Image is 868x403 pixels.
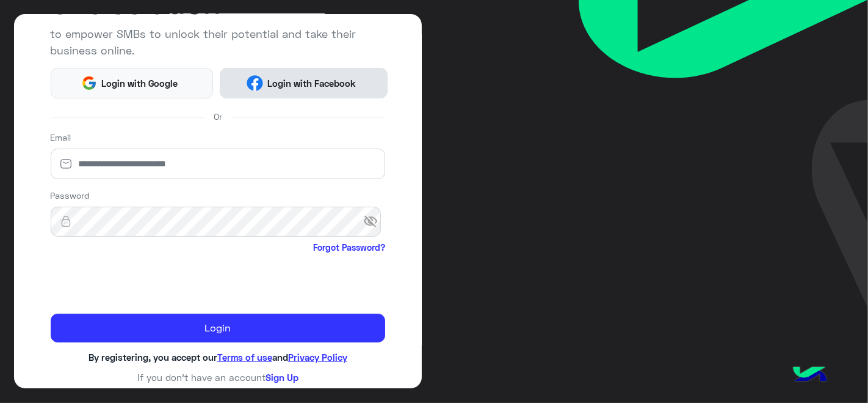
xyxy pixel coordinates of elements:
[288,352,347,363] a: Privacy Policy
[51,68,214,98] button: Login with Google
[789,354,831,397] img: hulul-logo.png
[89,352,217,363] span: By registering, you accept our
[51,257,236,305] iframe: reCAPTCHA
[266,372,298,383] a: Sign Up
[220,68,387,98] button: Login with Facebook
[217,352,272,363] a: Terms of use
[51,26,385,59] p: to empower SMBs to unlock their potential and take their business online.
[81,75,97,91] img: Google
[247,75,262,91] img: Facebook
[214,110,222,123] span: Or
[97,76,183,91] span: Login with Google
[51,314,385,343] button: Login
[51,372,385,383] h6: If you don’t have an account
[263,76,361,91] span: Login with Facebook
[363,210,385,232] span: visibility_off
[51,215,81,227] img: lock
[51,131,71,144] label: Email
[313,241,385,254] a: Forgot Password?
[51,189,90,202] label: Password
[51,158,81,170] img: email
[272,352,288,363] span: and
